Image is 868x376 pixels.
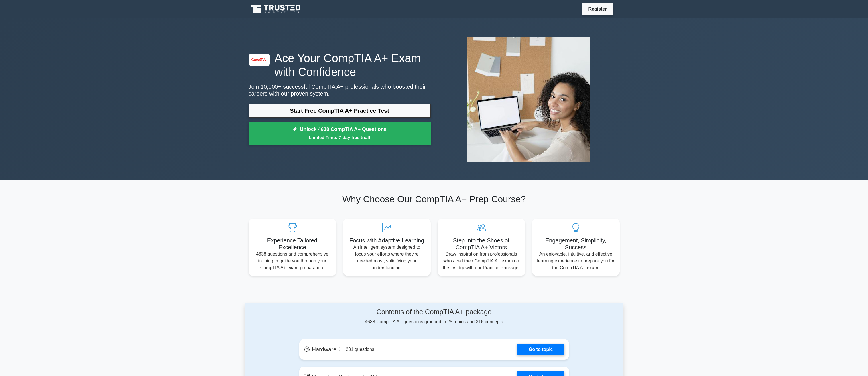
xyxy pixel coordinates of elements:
[442,251,521,271] p: Draw inspiration from professionals who aced their CompTIA A+ exam on the first try with our Prac...
[249,83,431,97] p: Join 10,000+ successful CompTIA A+ professionals who boosted their careers with our proven system.
[249,51,431,79] h1: Ace Your CompTIA A+ Exam with Confidence
[585,5,610,13] a: Register
[442,237,521,251] h5: Step into the Shoes of CompTIA A+ Victors
[256,134,424,141] small: Limited Time: 7-day free trial!
[517,344,564,355] a: Go to topic
[249,104,431,118] a: Start Free CompTIA A+ Practice Test
[249,194,620,205] h2: Why Choose Our CompTIA A+ Prep Course?
[299,308,569,316] h4: Contents of the CompTIA A+ package
[348,244,426,271] p: An intelligent system designed to focus your efforts where they're needed most, solidifying your ...
[253,237,332,251] h5: Experience Tailored Excellence
[299,308,569,325] div: 4638 CompTIA A+ questions grouped in 25 topics and 316 concepts
[249,122,431,145] a: Unlock 4638 CompTIA A+ QuestionsLimited Time: 7-day free trial!
[537,237,615,251] h5: Engagement, Simplicity, Success
[253,251,332,271] p: 4638 questions and comprehensive training to guide you through your CompTIA A+ exam preparation.
[537,251,615,271] p: An enjoyable, intuitive, and effective learning experience to prepare you for the CompTIA A+ exam.
[348,237,426,244] h5: Focus with Adaptive Learning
